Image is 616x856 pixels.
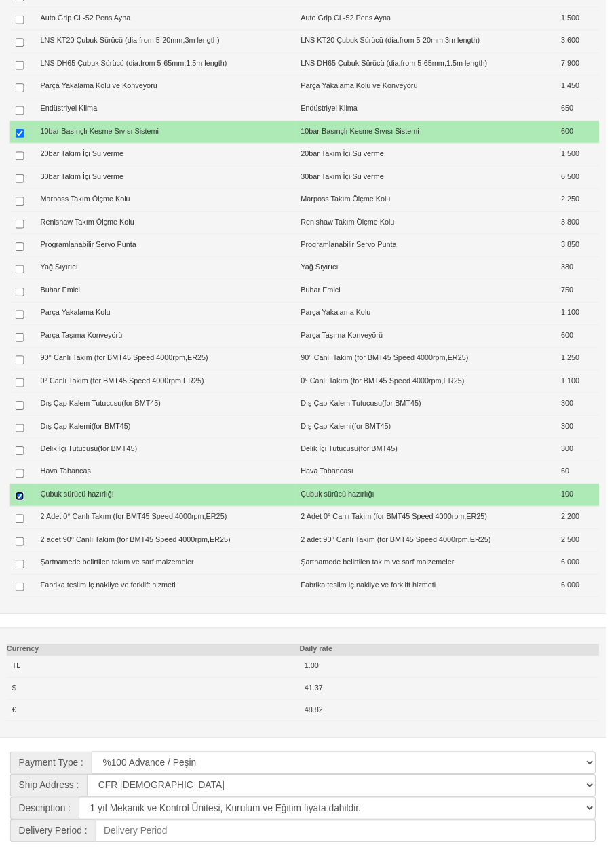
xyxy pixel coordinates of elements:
td: 2 Adet 0° Canlı Takım (for BMT45 Speed 4000rpm,ER25) [301,515,565,538]
td: Yağ Sıyırıcı [36,261,301,284]
td: Dış Çap Kalem Tutucusu(for BMT45) [301,400,565,423]
span: Description : [10,810,80,833]
td: Parça Yakalama Kolu [301,307,565,330]
td: Parça Yakalama Kolu ve Konveyörü [301,77,565,100]
td: Marposs Takım Ölçme Kolu [36,192,301,215]
td: Auto Grip CL-52 Pens Ayna [301,7,565,31]
td: 10bar Basınçlı Kesme Sıvısı Sistemi [301,123,565,146]
td: 750 [565,284,609,307]
td: Parça Yakalama Kolu [36,307,301,330]
td: Parça Yakalama Kolu ve Konveyörü [36,77,301,100]
td: 6.000 [565,584,609,607]
td: 2 adet 90° Canlı Takım (for BMT45 Speed 4000rpm,ER25) [301,538,565,561]
td: 90° Canlı Takım (for BMT45 Speed 4000rpm,ER25) [36,353,301,376]
td: LNS KT20 Çubuk Sürücü (dia.from 5-20mm,3m length) [301,31,565,54]
td: 30bar Takım İçi Su verme [36,169,301,192]
td: 1.100 [565,307,609,330]
td: 600 [565,123,609,146]
td: Renishaw Takım Ölçme Kolu [36,215,301,238]
td: Hava Tabancası [301,469,565,492]
td: 2.250 [565,192,609,215]
td: 380 [565,261,609,284]
td: 100 [565,492,609,515]
td: Buhar Emici [301,284,565,307]
td: 30bar Takım İçi Su verme [301,169,565,192]
span: Delivery Period : [10,833,97,856]
td: Parça Taşıma Konveyörü [36,330,301,353]
td: 0° Canlı Takım (for BMT45 Speed 4000rpm,ER25) [36,376,301,400]
td: 2.500 [565,538,609,561]
td: 41.37 [304,688,609,711]
td: 3.800 [565,215,609,238]
td: 2.200 [565,515,609,538]
td: Delik İçi Tutucusu(for BMT45) [36,446,301,469]
td: 7.900 [565,54,609,77]
td: Parça Taşıma Konveyörü [301,330,565,353]
td: Marposs Takım Ölçme Kolu [301,192,565,215]
td: 1.100 [565,376,609,400]
td: Programlanabilir Servo Punta [301,238,565,261]
td: Hava Tabancası [36,469,301,492]
td: 2 Adet 0° Canlı Takım (for BMT45 Speed 4000rpm,ER25) [36,515,301,538]
td: 60 [565,469,609,492]
td: € [7,711,304,733]
td: 3.600 [565,31,609,54]
td: $ [7,688,304,711]
td: LNS DH65 Çubuk Sürücü (dia.from 5-65mm,1.5m length) [301,54,565,77]
td: 6.500 [565,169,609,192]
td: TL [7,666,304,688]
td: 90° Canlı Takım (for BMT45 Speed 4000rpm,ER25) [301,353,565,376]
td: Auto Grip CL-52 Pens Ayna [36,7,301,31]
td: 1.500 [565,146,609,169]
td: Çubuk sürücü hazırlığı [36,492,301,515]
td: Yağ Sıyırıcı [301,261,565,284]
td: Endüstriyel Klima [301,100,565,123]
td: 20bar Takım İçi Su verme [36,146,301,169]
td: Fabrika teslim İç nakliye ve forklift hizmeti [36,584,301,607]
td: 3.850 [565,238,609,261]
td: Çubuk sürücü hazırlığı [301,492,565,515]
td: Dış Çap Kalemi(for BMT45) [36,423,301,446]
td: 1.500 [565,7,609,31]
span: Ship Address : [10,787,88,810]
td: 650 [565,100,609,123]
td: Programlanabilir Servo Punta [36,238,301,261]
td: Delik İçi Tutucusu(for BMT45) [301,446,565,469]
td: Renishaw Takım Ölçme Kolu [301,215,565,238]
td: 48.82 [304,711,609,733]
td: 2 adet 90° Canlı Takım (for BMT45 Speed 4000rpm,ER25) [36,538,301,561]
input: Delivery Period [97,833,606,856]
td: 600 [565,330,609,353]
td: Buhar Emici [36,284,301,307]
td: Endüstriyel Klima [36,100,301,123]
td: 300 [565,423,609,446]
td: Şartnamede belirtilen takım ve sarf malzemeler [36,561,301,584]
td: 1.250 [565,353,609,376]
th: Daily rate [304,655,609,666]
td: Şartnamede belirtilen takım ve sarf malzemeler [301,561,565,584]
td: LNS KT20 Çubuk Sürücü (dia.from 5-20mm,3m length) [36,31,301,54]
td: Dış Çap Kalemi(for BMT45) [301,423,565,446]
td: 6.000 [565,561,609,584]
td: LNS DH65 Çubuk Sürücü (dia.from 5-65mm,1.5m length) [36,54,301,77]
td: 1.00 [304,666,609,688]
td: 20bar Takım İçi Su verme [301,146,565,169]
td: 300 [565,400,609,423]
td: Dış Çap Kalem Tutucusu(for BMT45) [36,400,301,423]
td: Fabrika teslim İç nakliye ve forklift hizmeti [301,584,565,607]
td: 1.450 [565,77,609,100]
td: 300 [565,446,609,469]
td: 0° Canlı Takım (for BMT45 Speed 4000rpm,ER25) [301,376,565,400]
span: Payment Type : [10,764,93,787]
th: Currency [7,655,304,666]
td: 10bar Basınçlı Kesme Sıvısı Sistemi [36,123,301,146]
